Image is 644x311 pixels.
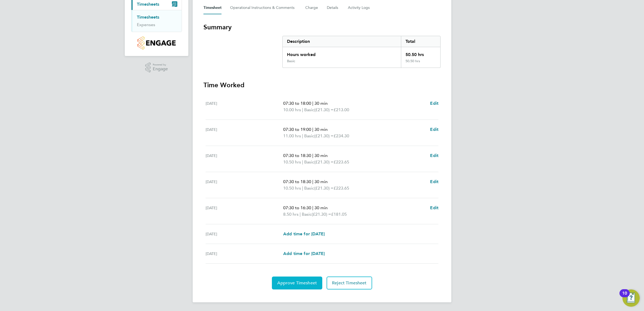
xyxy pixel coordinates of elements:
[430,205,438,211] a: Edit
[314,186,334,191] span: (£21.30) =
[283,133,301,138] span: 11.00 hrs
[430,127,438,132] span: Edit
[206,179,283,191] div: [DATE]
[304,133,314,139] span: Basic
[153,67,168,71] span: Engage
[302,186,303,191] span: |
[203,1,221,14] button: Timesheet
[401,47,440,59] div: 50.50 hrs
[304,159,314,165] span: Basic
[334,186,349,191] span: £223.65
[334,133,349,138] span: £234.30
[314,205,328,210] span: 30 min
[203,81,441,89] h3: Time Worked
[137,22,155,27] a: Expenses
[283,205,311,210] span: 07:30 to 16:30
[283,159,301,165] span: 10.50 hrs
[283,107,301,112] span: 10.00 hrs
[401,36,440,47] div: Total
[314,179,328,184] span: 30 min
[137,2,159,7] span: Timesheets
[312,127,313,132] span: |
[131,10,182,32] div: Timesheets
[302,211,312,218] span: Basic
[334,107,349,112] span: £213.00
[430,100,438,107] a: Edit
[272,277,322,289] button: Approve Timesheet
[312,153,313,158] span: |
[282,36,441,68] div: Summary
[283,47,401,59] div: Hours worked
[206,126,283,139] div: [DATE]
[314,107,334,112] span: (£21.30) =
[430,179,438,185] a: Edit
[283,186,301,191] span: 10.50 hrs
[312,179,313,184] span: |
[302,107,303,112] span: |
[283,251,325,256] span: Add time for [DATE]
[283,36,401,47] div: Description
[348,1,371,14] button: Activity Logs
[206,205,283,218] div: [DATE]
[287,59,295,63] div: Basic
[314,153,328,158] span: 30 min
[283,231,325,237] a: Add time for [DATE]
[622,289,640,307] button: Open Resource Center, 10 new notifications
[312,101,313,106] span: |
[283,179,311,184] span: 07:30 to 18:30
[401,59,440,68] div: 50.50 hrs
[283,212,299,217] span: 8.50 hrs
[430,179,438,184] span: Edit
[206,231,283,237] div: [DATE]
[430,126,438,133] a: Edit
[331,212,347,217] span: £181.05
[283,231,325,236] span: Add time for [DATE]
[314,133,334,138] span: (£21.30) =
[283,250,325,257] a: Add time for [DATE]
[203,23,441,32] h3: Summary
[302,133,303,138] span: |
[327,1,339,14] button: Details
[327,277,372,289] button: Reject Timesheet
[430,153,438,158] span: Edit
[304,185,314,191] span: Basic
[300,212,301,217] span: |
[622,293,627,300] div: 10
[314,159,334,165] span: (£21.30) =
[137,36,175,50] img: countryside-properties-logo-retina.png
[153,62,168,67] span: Powered by
[302,159,303,165] span: |
[334,159,349,165] span: £223.65
[206,250,283,257] div: [DATE]
[430,101,438,106] span: Edit
[145,62,168,73] a: Powered byEngage
[230,1,297,14] button: Operational Instructions & Comments
[131,36,182,50] a: Go to home page
[314,127,328,132] span: 30 min
[430,152,438,159] a: Edit
[283,153,311,158] span: 07:30 to 18:30
[137,15,159,20] a: Timesheets
[206,152,283,165] div: [DATE]
[283,127,311,132] span: 07:30 to 19:00
[277,280,317,286] span: Approve Timesheet
[312,205,313,210] span: |
[314,101,328,106] span: 30 min
[203,23,441,289] section: Timesheet
[305,1,318,14] button: Charge
[430,205,438,210] span: Edit
[304,107,314,113] span: Basic
[332,280,367,286] span: Reject Timesheet
[206,100,283,113] div: [DATE]
[283,101,311,106] span: 07:30 to 18:00
[312,212,331,217] span: (£21.30) =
